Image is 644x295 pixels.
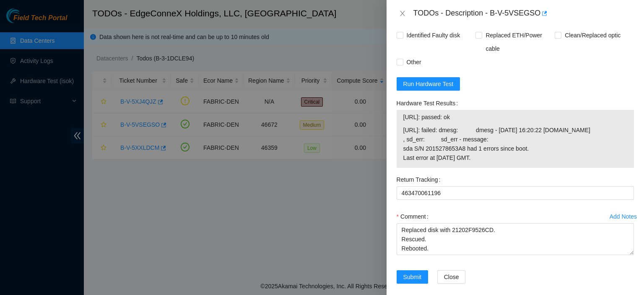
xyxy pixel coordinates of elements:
label: Return Tracking [397,173,444,186]
span: Replaced ETH/Power cable [482,29,555,55]
span: Run Hardware Test [403,79,454,89]
label: Hardware Test Results [397,97,461,110]
button: Add Notes [609,210,637,223]
span: Clean/Replaced optic [561,29,624,42]
span: Identified Faulty disk [403,29,464,42]
button: Close [397,10,408,18]
textarea: Comment [397,223,634,255]
span: Submit [403,272,422,282]
span: close [399,10,406,17]
button: Close [437,270,466,284]
button: Run Hardware Test [397,77,460,91]
div: TODOs - Description - B-V-5VSEGSO [413,7,634,20]
button: Submit [397,270,428,284]
div: Add Notes [610,214,637,219]
span: [URL]: failed: dmesg: dmesg - [DATE] 16:20:22 [DOMAIN_NAME] , sd_err: sd_err - message: sda S/N 2... [403,125,627,162]
label: Comment [397,210,432,223]
span: Other [403,55,425,69]
span: Close [444,272,459,282]
span: [URL]: passed: ok [403,112,627,122]
input: Return Tracking [397,186,634,200]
